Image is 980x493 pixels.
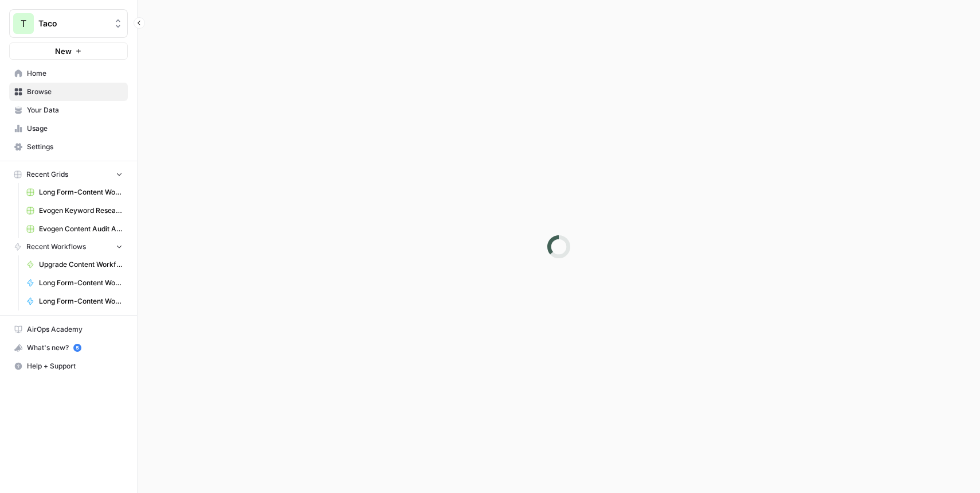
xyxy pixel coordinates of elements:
a: Long Form-Content Workflow (Portuguese) [21,292,128,310]
span: Your Data [27,105,123,115]
a: Long Form-Content Workflow - AI Clients (New) Grid [21,183,128,201]
a: Settings [9,138,128,156]
button: New [9,42,128,60]
span: New [55,45,72,57]
div: What's new? [10,339,127,356]
a: Home [9,64,128,83]
button: Recent Workflows [9,238,128,255]
span: Long Form-Content Workflow (Portuguese) [39,296,123,306]
a: Evogen Keyword Research Agent Grid [21,201,128,220]
span: Help + Support [27,361,123,371]
span: AirOps Academy [27,324,123,335]
a: 5 [73,344,81,352]
button: Workspace: Taco [9,9,128,38]
span: Recent Workflows [26,242,86,252]
span: Taco [38,18,108,29]
a: Your Data [9,101,128,119]
span: T [21,17,26,30]
span: Home [27,68,123,79]
span: Evogen Keyword Research Agent Grid [39,205,123,216]
a: Evogen Content Audit Agent Grid [21,220,128,238]
a: Long Form-Content Workflow - AI Clients (New) [21,274,128,292]
button: Help + Support [9,357,128,375]
button: What's new? 5 [9,339,128,357]
span: Settings [27,142,123,152]
span: Long Form-Content Workflow - AI Clients (New) Grid [39,187,123,197]
span: Upgrade Content Workflow - mogul [39,259,123,270]
button: Recent Grids [9,166,128,183]
span: Evogen Content Audit Agent Grid [39,224,123,234]
a: Browse [9,83,128,101]
a: Upgrade Content Workflow - mogul [21,255,128,274]
span: Recent Grids [26,169,68,180]
a: Usage [9,119,128,138]
span: Browse [27,87,123,97]
text: 5 [76,345,79,351]
span: Long Form-Content Workflow - AI Clients (New) [39,278,123,288]
a: AirOps Academy [9,320,128,339]
span: Usage [27,123,123,134]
